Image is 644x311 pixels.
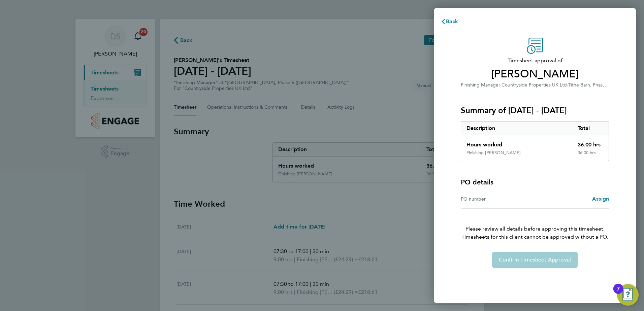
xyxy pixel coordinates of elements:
h4: PO details [461,177,493,187]
div: 36.00 hrs [572,150,609,161]
span: · [567,82,568,88]
div: Finishing [PERSON_NAME] [466,150,521,155]
p: Please review all details before approving this timesheet. [453,209,617,241]
span: [PERSON_NAME] [461,67,609,81]
button: Back [434,15,465,28]
span: Assign [592,196,609,202]
span: Back [446,18,458,25]
span: Timesheets for this client cannot be approved without a PO. [453,233,617,241]
div: 36.00 hrs [572,135,609,150]
a: Assign [592,195,609,203]
div: Total [572,122,609,135]
div: Summary of 25 - 31 Aug 2025 [461,121,609,161]
h3: Summary of [DATE] - [DATE] [461,105,609,116]
span: Countryside Properties UK Ltd [502,82,567,88]
div: Hours worked [461,135,572,150]
div: PO number [461,195,535,203]
span: Timesheet approval of [461,57,609,65]
span: · [500,82,502,88]
button: Open Resource Center, 7 new notifications [617,284,639,306]
span: Finishing Manager [461,82,500,88]
div: 7 [617,289,620,298]
div: Description [461,122,572,135]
